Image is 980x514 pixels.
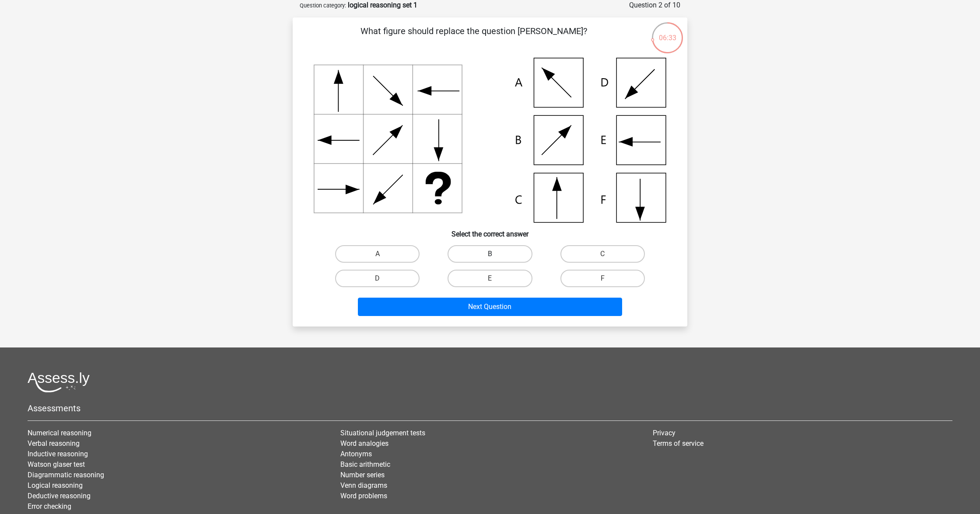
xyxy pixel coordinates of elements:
[560,270,645,287] label: F
[335,270,420,287] label: D
[340,492,387,500] a: Word problems
[28,439,80,448] a: Verbal reasoning
[28,403,952,413] h5: Assessments
[300,2,346,9] small: Question category:
[448,245,532,263] label: B
[348,1,417,9] strong: logical reasoning set 1
[651,21,684,43] div: 06:33
[28,471,104,479] a: Diagrammatic reasoning
[358,298,623,316] button: Next Question
[28,372,90,392] img: Assessly logo
[340,439,388,448] a: Word analogies
[307,24,640,51] p: What figure should replace the question [PERSON_NAME]?
[28,502,71,511] a: Error checking
[448,270,532,287] label: E
[340,471,385,479] a: Number series
[28,492,91,500] a: Deductive reasoning
[653,439,703,448] a: Terms of service
[340,450,372,458] a: Antonyms
[340,460,390,469] a: Basic arithmetic
[653,429,675,437] a: Privacy
[28,429,91,437] a: Numerical reasoning
[28,460,85,469] a: Watson glaser test
[28,450,88,458] a: Inductive reasoning
[560,245,645,263] label: C
[335,245,420,263] label: A
[28,481,83,490] a: Logical reasoning
[340,481,387,490] a: Venn diagrams
[340,429,425,437] a: Situational judgement tests
[307,223,673,238] h6: Select the correct answer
